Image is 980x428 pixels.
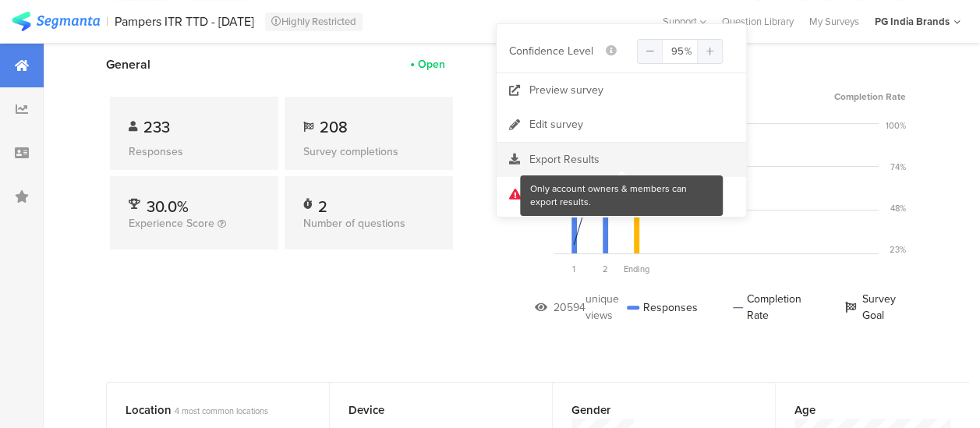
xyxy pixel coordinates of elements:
[663,9,706,34] div: Support
[890,161,906,173] div: 74%
[890,243,906,256] div: 23%
[418,56,445,73] div: Open
[529,83,603,98] div: Preview survey
[497,108,746,142] a: Edit survey
[175,405,268,417] span: 4 most common locations
[714,14,801,29] a: Question Library
[126,401,285,419] div: Location
[801,14,867,29] a: My Surveys
[733,291,810,324] div: Completion Rate
[497,73,746,108] a: Preview survey
[303,215,405,232] span: Number of questions
[571,401,731,419] div: Gender
[320,115,348,139] span: 208
[143,115,170,139] span: 233
[572,263,575,275] span: 1
[129,143,260,160] div: Responses
[106,55,150,73] span: General
[106,12,108,30] div: |
[12,12,100,31] img: segmanta logo
[509,43,593,59] span: Confidence Level
[890,202,906,214] div: 48%
[265,12,363,31] div: Highly Restricted
[627,291,698,324] div: Responses
[348,401,508,419] div: Device
[554,299,586,316] div: 20594
[794,401,953,419] div: Age
[529,151,600,168] span: Export Results
[845,291,906,324] div: Survey Goal
[129,215,214,232] span: Experience Score
[834,90,906,104] span: Completion Rate
[303,143,434,160] div: Survey completions
[886,119,906,132] div: 100%
[603,263,608,275] span: 2
[621,263,652,275] div: Ending
[637,39,723,64] input: Confidence Level
[525,178,717,214] div: Only account owners & members can export results.
[147,195,189,218] span: 30.0%
[115,14,254,29] div: Pampers ITR TTD - [DATE]
[685,44,692,58] span: %
[529,117,583,133] div: Edit survey
[318,195,327,210] div: 2
[875,14,950,29] div: PG India Brands
[586,291,627,324] div: unique views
